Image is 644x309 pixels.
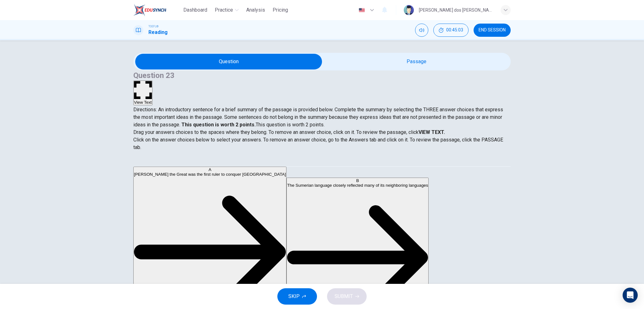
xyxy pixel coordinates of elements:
h1: Reading [148,29,168,36]
strong: VIEW TEXT. [419,129,445,135]
span: Directions: An introductory sentence for a brief summary of the passage is provided below. Comple... [133,107,503,128]
span: SKIP [288,292,300,301]
button: View Text [133,80,153,105]
img: en [358,8,366,13]
div: Open Intercom Messenger [623,288,638,303]
img: Profile picture [404,5,414,15]
span: [PERSON_NAME] the Great was the first ruler to conquer [GEOGRAPHIC_DATA] [134,172,286,177]
span: Pricing [273,6,288,14]
h4: Question 23 [133,70,511,80]
span: Practice [215,6,233,14]
img: EduSynch logo [133,4,166,16]
span: 00:45:03 [446,28,463,33]
span: Dashboard [183,6,207,14]
p: Click on the answer choices below to select your answers. To remove an answer choice, go to the A... [133,136,511,151]
div: Choose test type tabs [133,151,511,166]
button: Analysis [244,4,268,16]
div: Hide [433,24,469,37]
div: B [287,178,428,183]
button: Practice [212,4,241,16]
span: Analysis [246,6,265,14]
span: The Sumerian language closely reflected many of its neighboring languages [287,183,428,188]
span: TOEFL® [148,24,158,29]
button: SKIP [277,288,317,305]
strong: This question is worth 2 points. [180,122,256,128]
p: Drag your answers choices to the spaces where they belong. To remove an answer choice, click on i... [133,129,511,136]
div: Mute [415,24,428,37]
button: Dashboard [181,4,210,16]
a: EduSynch logo [133,4,181,16]
button: END SESSION [474,24,511,37]
button: 00:45:03 [433,24,469,37]
div: A [134,167,286,172]
span: This question is worth 2 points. [256,122,325,128]
div: [PERSON_NAME] dos [PERSON_NAME] [419,6,493,14]
button: Pricing [270,4,291,16]
span: END SESSION [479,28,506,33]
